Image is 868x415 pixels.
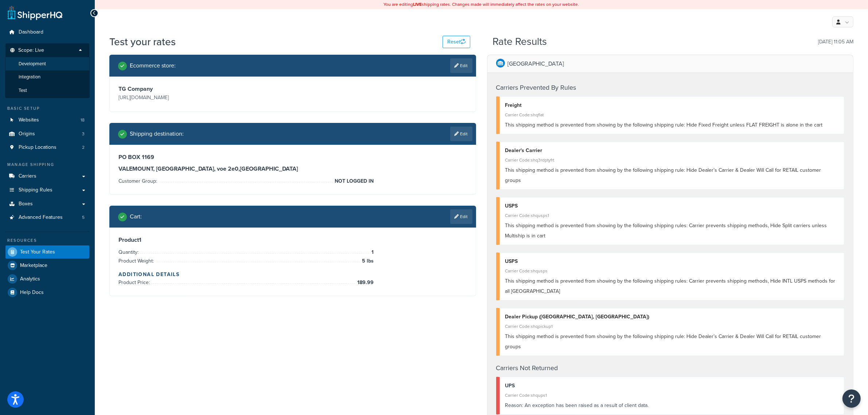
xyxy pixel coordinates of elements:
a: Boxes [5,197,89,211]
div: Resources [5,237,89,244]
span: Advanced Features [19,214,63,221]
div: USPS [505,201,839,211]
h4: Additional Details [118,271,467,278]
span: Help Docs [20,290,44,296]
a: Dashboard [5,26,89,39]
div: Basic Setup [5,105,89,112]
div: UPS [505,381,839,391]
h1: Test your rates [109,35,176,49]
h4: Carriers Prevented By Rules [496,83,845,93]
h2: Cart : [130,213,142,220]
span: Boxes [19,201,33,207]
span: Customer Group: [118,177,159,185]
span: Analytics [20,276,40,282]
h4: Carriers Not Returned [496,363,845,373]
span: Websites [19,117,39,123]
div: Carrier Code: shqflat [505,110,839,120]
span: This shipping method is prevented from showing by the following shipping rules: Carrier prevents ... [505,277,836,295]
li: Pickup Locations [5,141,89,154]
h3: VALEMOUNT, [GEOGRAPHIC_DATA], voe 2e0 , [GEOGRAPHIC_DATA] [118,165,467,172]
div: Carrier Code: shq3rdptyfrt [505,155,839,165]
div: Freight [505,100,839,110]
div: Carrier Code: shqusps [505,266,839,276]
a: Pickup Locations2 [5,141,89,154]
div: Carrier Code: shqups1 [505,390,839,400]
h3: PO BOX 1169 [118,154,467,161]
span: Test Your Rates [20,249,55,255]
span: Scope: Live [18,47,44,54]
span: Quantity: [118,248,140,256]
span: Marketplace [20,263,47,269]
a: Marketplace [5,259,89,272]
span: 18 [81,117,85,123]
button: Open Resource Center [842,389,861,408]
span: Product Weight: [118,257,156,265]
span: Dashboard [19,29,43,35]
span: NOT LOGGED IN [333,177,374,186]
b: LIVE [413,1,422,8]
a: Shipping Rules [5,183,89,197]
div: Dealer Pickup ([GEOGRAPHIC_DATA], [GEOGRAPHIC_DATA]) [505,312,839,322]
div: Manage Shipping [5,162,89,168]
li: Integration [5,70,90,84]
span: Integration [19,74,40,80]
a: Websites18 [5,113,89,127]
span: This shipping method is prevented from showing by the following shipping rule: Hide Fixed Freight... [505,121,823,129]
li: Websites [5,113,89,127]
span: Carriers [19,173,36,179]
span: 2 [82,144,85,151]
span: 3 [82,131,85,137]
span: This shipping method is prevented from showing by the following shipping rules: Carrier prevents ... [505,222,827,240]
span: Product Price: [118,279,152,286]
li: Development [5,57,90,71]
a: Analytics [5,272,89,286]
span: This shipping method is prevented from showing by the following shipping rule: Hide Dealer’s Carr... [505,166,821,184]
li: Advanced Features [5,211,89,224]
span: This shipping method is prevented from showing by the following shipping rule: Hide Dealer’s Carr... [505,333,821,350]
li: Test [5,84,90,97]
a: Edit [450,58,472,73]
span: Reason: [505,402,523,409]
a: Test Your Rates [5,245,89,259]
span: Shipping Rules [19,187,52,193]
h2: Ecommerce store : [130,62,176,69]
a: Advanced Features5 [5,211,89,224]
p: [URL][DOMAIN_NAME] [118,93,291,103]
p: [GEOGRAPHIC_DATA] [508,59,564,69]
div: Carrier Code: shqusps1 [505,210,839,221]
span: 189.99 [355,278,374,287]
a: Origins3 [5,127,89,141]
h2: Rate Results [493,36,547,47]
li: Origins [5,127,89,141]
h2: Shipping destination : [130,131,184,137]
span: Pickup Locations [19,144,57,151]
p: [DATE] 11:05 AM [818,37,853,47]
h3: TG Company [118,85,291,93]
h3: Product 1 [118,236,467,244]
div: Dealer's Carrier [505,146,839,156]
button: Reset [443,36,470,48]
span: 5 [82,214,85,221]
a: Help Docs [5,286,89,299]
span: Test [19,88,27,94]
span: Development [19,61,46,67]
div: An exception has been raised as a result of client data. [505,400,839,411]
div: Carrier Code: shqpickup1 [505,321,839,331]
a: Edit [450,209,472,224]
span: Origins [19,131,35,137]
span: 5 lbs [360,257,374,265]
span: 1 [370,248,374,257]
a: Edit [450,127,472,141]
div: USPS [505,256,839,267]
a: Carriers [5,170,89,183]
